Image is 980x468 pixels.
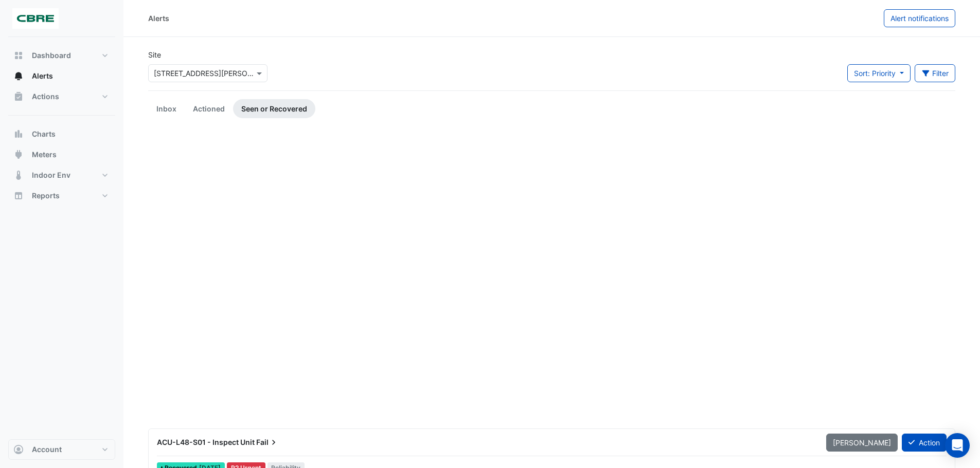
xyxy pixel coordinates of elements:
button: Charts [8,124,115,144]
span: Reports [32,191,60,201]
button: Account [8,439,115,460]
app-icon: Indoor Env [13,170,24,180]
button: Alerts [8,66,115,86]
button: Indoor Env [8,165,115,185]
span: Alert notifications [890,14,949,23]
span: ACU-L48-S01 - Inspect Unit [157,438,255,446]
button: [PERSON_NAME] [826,434,898,452]
button: Sort: Priority [847,64,911,82]
button: Actions [8,86,115,107]
button: Action [902,434,947,452]
span: Meters [32,149,57,160]
app-icon: Alerts [13,71,24,81]
app-icon: Actions [13,91,24,102]
button: Reports [8,185,115,206]
button: Dashboard [8,45,115,66]
app-icon: Reports [13,191,24,201]
label: Site [148,49,161,60]
button: Meters [8,144,115,165]
img: Company Logo [12,8,59,29]
app-icon: Dashboard [13,50,24,61]
app-icon: Charts [13,129,24,139]
span: Actions [32,91,59,102]
a: Seen or Recovered [233,99,315,118]
button: Filter [915,64,956,82]
span: Fail [256,437,279,447]
span: Charts [32,129,56,139]
div: Alerts [148,13,169,24]
span: Account [32,444,62,455]
div: Open Intercom Messenger [945,433,970,458]
a: Inbox [148,99,185,118]
span: Dashboard [32,50,71,61]
span: Alerts [32,71,53,81]
button: Alert notifications [884,9,955,27]
app-icon: Meters [13,149,24,160]
a: Actioned [185,99,233,118]
span: [PERSON_NAME] [833,438,891,447]
span: Sort: Priority [854,69,896,78]
span: Indoor Env [32,170,70,180]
